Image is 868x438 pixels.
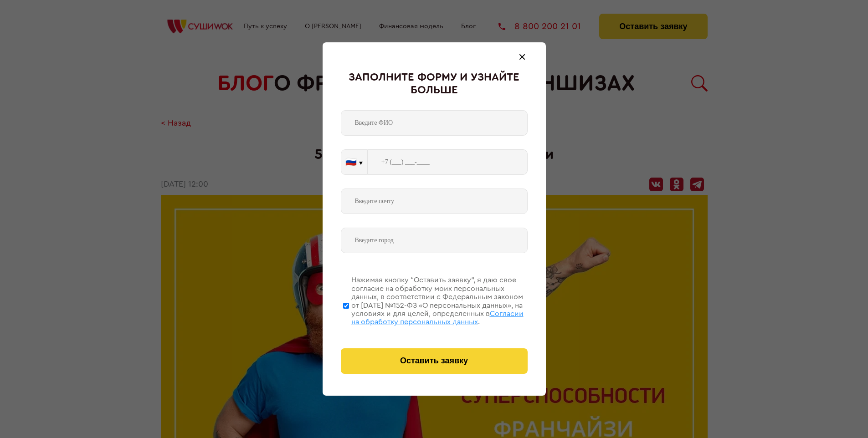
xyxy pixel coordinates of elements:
button: 🇷🇺 [341,150,367,174]
div: Нажимая кнопку “Оставить заявку”, я даю свое согласие на обработку моих персональных данных, в со... [351,276,528,326]
input: Введите ФИО [341,110,528,136]
input: Введите город [341,228,528,253]
input: +7 (___) ___-____ [368,149,528,175]
span: Согласии на обработку персональных данных [351,310,524,326]
input: Введите почту [341,188,528,214]
div: Заполните форму и узнайте больше [341,71,528,97]
button: Оставить заявку [341,348,528,374]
